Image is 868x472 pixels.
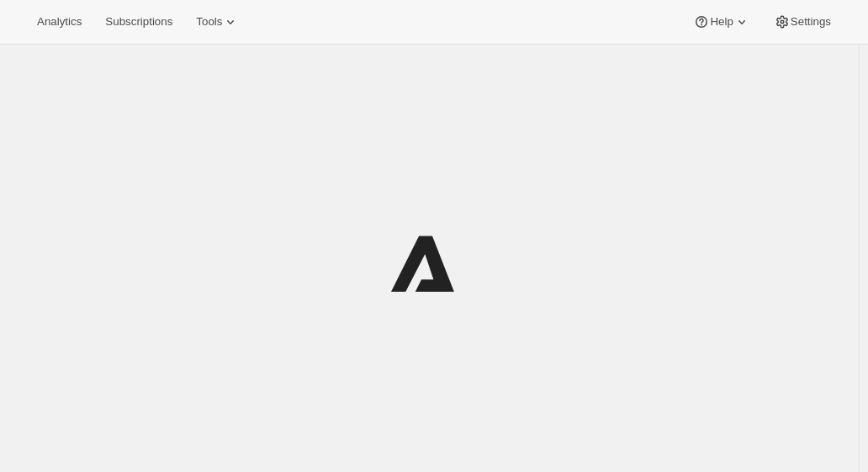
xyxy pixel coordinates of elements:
button: Help [683,10,759,34]
span: Subscriptions [105,15,172,29]
span: Settings [791,15,831,29]
span: Help [710,15,733,29]
button: Analytics [27,10,92,34]
button: Tools [186,10,249,34]
span: Tools [196,15,222,29]
span: Analytics [37,15,82,29]
button: Subscriptions [95,10,183,34]
button: Settings [764,10,841,34]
